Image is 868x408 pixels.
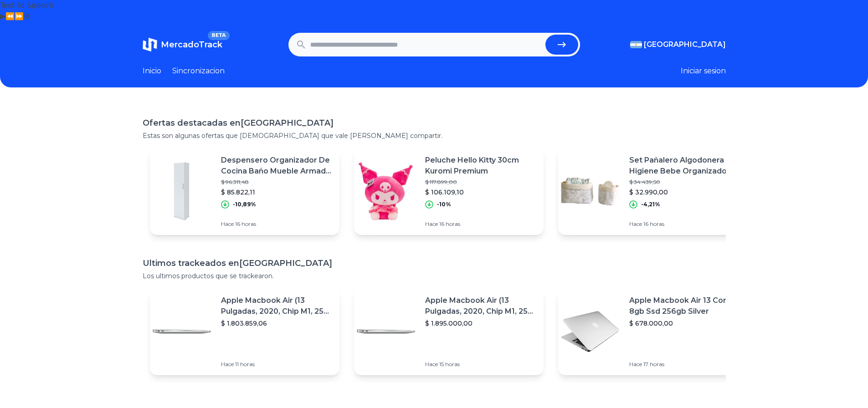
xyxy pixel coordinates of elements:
[558,288,748,375] a: Featured imageApple Macbook Air 13 Core I5 8gb Ssd 256gb Silver$ 678.000,00Hace 17 horas
[233,201,256,208] p: -10,89%
[629,188,740,197] p: $ 32.990,00
[221,178,332,186] p: $ 96.311,48
[208,31,229,40] span: BETA
[629,319,740,328] p: $ 678.000,00
[425,295,536,317] p: Apple Macbook Air (13 Pulgadas, 2020, Chip M1, 256 Gb De Ssd, 8 Gb De Ram) - Plata
[143,257,726,270] h1: Ultimos trackeados en [GEOGRAPHIC_DATA]
[425,220,536,228] p: Hace 16 horas
[150,288,339,375] a: Featured imageApple Macbook Air (13 Pulgadas, 2020, Chip M1, 256 Gb De Ssd, 8 Gb De Ram) - Plata$...
[558,148,748,235] a: Featured imageSet Pañalero Algodonera Higiene Bebe Organizador Cesto$ 34.439,50$ 32.990,00-4,21%H...
[143,37,157,52] img: MercadoTrack
[425,319,536,328] p: $ 1.895.000,00
[558,300,622,363] img: Featured image
[172,66,225,76] a: Sincronizacion
[629,155,740,177] p: Set Pañalero Algodonera Higiene Bebe Organizador Cesto
[425,178,536,186] p: $ 117.899,00
[150,148,339,235] a: Featured imageDespensero Organizador De Cocina Baño Mueble Armado Melamina$ 96.311,48$ 85.822,11-...
[221,295,332,317] p: Apple Macbook Air (13 Pulgadas, 2020, Chip M1, 256 Gb De Ssd, 8 Gb De Ram) - Plata
[437,201,451,208] p: -10%
[354,300,418,363] img: Featured image
[629,220,740,228] p: Hace 16 horas
[630,39,726,50] button: [GEOGRAPHIC_DATA]
[221,361,332,368] p: Hace 11 horas
[354,159,418,223] img: Featured image
[150,159,214,223] img: Featured image
[161,40,222,50] span: MercadoTrack
[24,11,30,22] button: Settings
[221,319,332,328] p: $ 1.803.859,06
[629,295,740,317] p: Apple Macbook Air 13 Core I5 8gb Ssd 256gb Silver
[354,288,544,375] a: Featured imageApple Macbook Air (13 Pulgadas, 2020, Chip M1, 256 Gb De Ssd, 8 Gb De Ram) - Plata$...
[15,11,24,22] button: Forward
[629,178,740,186] p: $ 34.439,50
[221,220,332,228] p: Hace 16 horas
[425,361,536,368] p: Hace 15 horas
[143,271,726,280] p: Los ultimos productos que se trackearon.
[558,159,622,223] img: Featured image
[143,117,726,129] h1: Ofertas destacadas en [GEOGRAPHIC_DATA]
[5,11,15,22] button: Previous
[425,155,536,177] p: Peluche Hello Kitty 30cm Kuromi Premium
[150,300,214,363] img: Featured image
[629,361,740,368] p: Hace 17 horas
[143,66,161,76] a: Inicio
[644,39,726,50] span: [GEOGRAPHIC_DATA]
[425,188,536,197] p: $ 106.109,10
[221,155,332,177] p: Despensero Organizador De Cocina Baño Mueble Armado Melamina
[143,37,222,52] a: MercadoTrackBETA
[641,201,660,208] p: -4,21%
[143,131,726,140] p: Estas son algunas ofertas que [DEMOGRAPHIC_DATA] que vale [PERSON_NAME] compartir.
[681,66,726,76] button: Iniciar sesion
[221,188,332,197] p: $ 85.822,11
[354,148,544,235] a: Featured imagePeluche Hello Kitty 30cm Kuromi Premium$ 117.899,00$ 106.109,10-10%Hace 16 horas
[630,41,642,48] img: Argentina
